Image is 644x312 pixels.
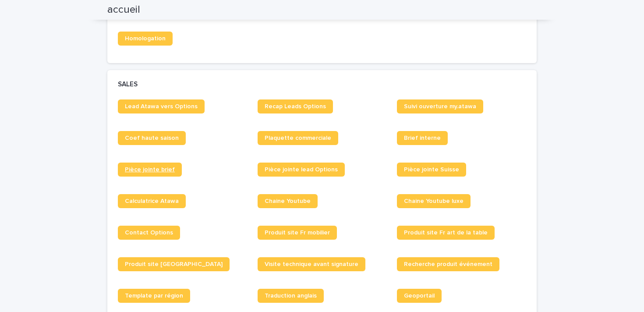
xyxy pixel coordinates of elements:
a: Geoportail [397,289,442,303]
a: Recherche produit événement [397,257,499,271]
span: Pièce jointe lead Options [265,167,338,173]
span: Chaine Youtube [265,198,311,204]
span: Pièce jointe brief [125,167,175,173]
a: Pièce jointe brief [118,163,182,177]
span: Coef haute saison [125,135,179,141]
span: Produit site [GEOGRAPHIC_DATA] [125,261,223,267]
span: Pièce jointe Suisse [404,167,459,173]
a: Chaine Youtube luxe [397,194,471,208]
span: Template par région [125,293,183,299]
a: Plaquette commerciale [258,131,338,145]
a: Recap Leads Options [258,99,333,113]
a: Produit site Fr mobilier [258,226,337,240]
span: Brief interne [404,135,441,141]
a: Produit site [GEOGRAPHIC_DATA] [118,257,230,271]
a: Contact Options [118,226,180,240]
h2: SALES [118,81,138,89]
span: Plaquette commerciale [265,135,331,141]
span: Calculatrice Atawa [125,198,179,204]
span: Suivi ouverture my.atawa [404,103,476,110]
span: Chaine Youtube luxe [404,198,464,204]
span: Produit site Fr art de la table [404,230,488,236]
a: Template par région [118,289,190,303]
a: Calculatrice Atawa [118,194,186,208]
h2: accueil [107,4,140,16]
span: Traduction anglais [265,293,317,299]
span: Homologation [125,35,166,42]
span: Geoportail [404,293,435,299]
a: Visite technique avant signature [258,257,365,271]
span: Produit site Fr mobilier [265,230,330,236]
a: Chaine Youtube [258,194,318,208]
span: Lead Atawa vers Options [125,103,198,110]
a: Homologation [118,32,173,46]
a: Traduction anglais [258,289,324,303]
span: Recherche produit événement [404,261,492,267]
a: Coef haute saison [118,131,186,145]
span: Contact Options [125,230,173,236]
a: Suivi ouverture my.atawa [397,99,483,113]
a: Pièce jointe lead Options [258,163,345,177]
a: Pièce jointe Suisse [397,163,466,177]
a: Produit site Fr art de la table [397,226,495,240]
span: Visite technique avant signature [265,261,358,267]
a: Lead Atawa vers Options [118,99,205,113]
span: Recap Leads Options [265,103,326,110]
a: Brief interne [397,131,448,145]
